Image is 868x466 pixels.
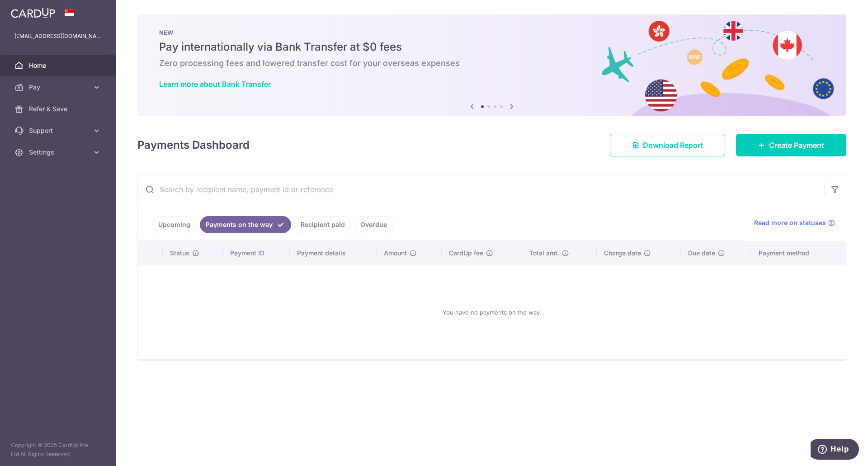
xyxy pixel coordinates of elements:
span: Charge date [604,249,641,258]
a: Read more on statuses [754,218,835,227]
a: Create Payment [736,134,846,156]
span: Support [29,126,89,135]
span: CardUp fee [449,249,483,258]
p: NEW [159,29,825,36]
span: Download Report [643,140,703,151]
th: Payment details [290,241,377,265]
span: Read more on statuses [754,218,826,227]
span: Settings [29,148,89,157]
div: You have no payments on the way. [149,273,835,352]
a: Upcoming [152,216,196,233]
a: Learn more about Bank Transfer [159,80,271,89]
span: Home [29,61,89,70]
th: Payment ID [223,241,290,265]
h6: Zero processing fees and lowered transfer cost for your overseas expenses [159,58,825,69]
a: Overdue [354,216,393,233]
span: Amount [384,249,407,258]
p: [EMAIL_ADDRESS][DOMAIN_NAME] [14,32,101,41]
span: Refer & Save [29,104,89,113]
span: Create Payment [769,140,824,151]
iframe: Opens a widget where you can find more information [811,439,859,461]
a: Recipient paid [295,216,351,233]
h4: Payments Dashboard [137,137,250,153]
span: Status [170,249,189,258]
span: Due date [688,249,715,258]
th: Payment method [751,241,846,265]
span: Pay [29,83,89,92]
input: Search by recipient name, payment id or reference [138,175,824,204]
img: Bank transfer banner [137,14,846,116]
a: Download Report [610,134,725,156]
h5: Pay internationally via Bank Transfer at $0 fees [159,40,825,54]
span: Total amt. [529,249,559,258]
img: CardUp [11,7,55,18]
a: Payments on the way [200,216,291,233]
